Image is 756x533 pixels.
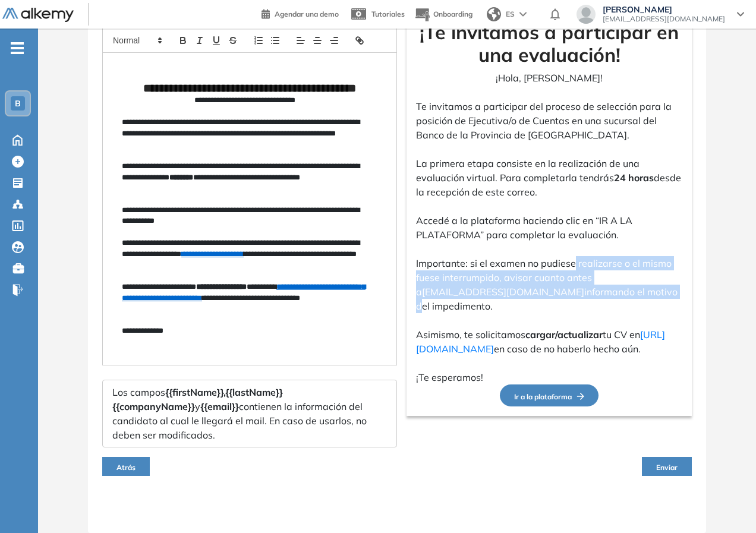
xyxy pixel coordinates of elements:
p: Asimismo, te solicitamos tu CV en en caso de no haberlo hecho aún. [416,327,682,356]
button: Enviar [642,457,692,476]
button: Atrás [102,457,150,476]
button: Onboarding [414,2,472,27]
strong: ¡Te invitamos a participar en una evaluación! [420,20,679,67]
span: B [15,99,21,108]
span: {{email}} [200,400,239,412]
img: Flecha [572,393,584,400]
a: [EMAIL_ADDRESS][DOMAIN_NAME] [422,286,584,298]
span: [PERSON_NAME] [603,5,725,14]
span: Agendar una demo [275,10,339,18]
div: Los campos y contienen la información del candidato al cual le llegará el mail. En caso de usarlo... [102,380,397,447]
span: [EMAIL_ADDRESS][DOMAIN_NAME] [603,14,725,24]
span: {{companyName}} [112,400,195,412]
a: Agendar una demo [262,6,339,20]
p: ¡Te esperamos! [416,370,682,384]
strong: cargar/actualizar [525,329,603,340]
p: Te invitamos a participar del proceso de selección para la posición de Ejecutiva/o de Cuentas en ... [416,99,682,142]
p: Importante: si el examen no pudiese realizarse o el mismo fuese interrumpido, avisar cuanto antes... [416,256,682,313]
span: {{lastName}} [225,386,283,398]
span: Enviar [656,463,678,472]
i: - [11,47,24,49]
img: Logo [2,8,74,23]
span: Onboarding [433,10,472,18]
span: Tutoriales [371,10,405,18]
p: Accedé a la plataforma haciendo clic en “IR A LA PLATAFORMA” para completar la evaluación. [416,213,682,242]
img: world [487,7,501,21]
p: ¡Hola, [PERSON_NAME]! [416,71,682,85]
strong: 24 horas [614,172,654,184]
p: La primera etapa consiste en la realización de una evaluación virtual. Para completarla tendrás d... [416,156,682,199]
span: Ir a la plataforma [514,392,584,401]
span: ES [506,9,515,20]
img: arrow [519,12,527,17]
button: Ir a la plataformaFlecha [500,384,598,406]
span: {{firstName}}, [165,386,225,398]
span: Atrás [116,463,136,472]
